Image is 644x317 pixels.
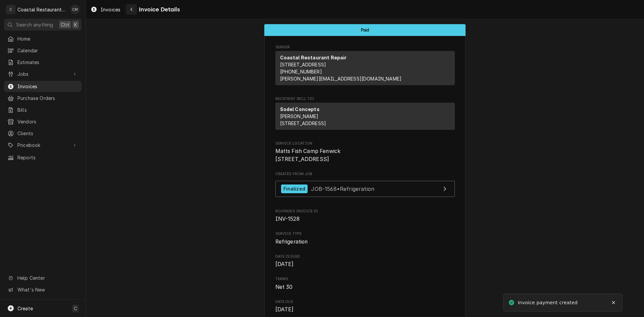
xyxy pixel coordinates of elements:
[281,184,308,194] div: Finalized
[4,116,82,127] a: Vendors
[16,21,53,28] span: Search anything
[280,113,326,126] span: [PERSON_NAME] [STREET_ADDRESS]
[275,51,455,85] div: Sender
[4,45,82,56] a: Calendar
[4,284,82,295] a: Go to What's New
[275,306,455,314] span: Date Due
[17,83,78,90] span: Invoices
[518,299,579,306] div: Invoice payment created
[101,6,120,13] span: Invoices
[275,171,455,177] span: Created From Job
[264,24,466,36] div: Status
[17,95,78,102] span: Purchase Orders
[275,103,455,133] div: Recipient (Bill To)
[17,70,68,77] span: Jobs
[275,215,455,223] span: Roopairs Invoice ID
[275,276,455,282] span: Terms
[4,57,82,68] a: Estimates
[280,106,320,112] strong: Sodel Concepts
[275,147,455,163] span: Service Location
[6,5,15,14] div: C
[61,21,69,28] span: Ctrl
[275,299,455,314] div: Date Due
[275,231,455,236] span: Service Type
[275,209,455,214] span: Roopairs Invoice ID
[275,254,455,259] span: Date Issued
[275,45,455,50] span: Sender
[275,284,293,290] span: Net 30
[275,283,455,291] span: Terms
[275,181,455,197] a: View Job
[4,140,82,151] a: Go to Pricebook
[275,260,455,268] span: Date Issued
[275,238,455,246] span: Service Type
[126,4,137,15] button: Navigate back
[17,106,78,113] span: Bills
[275,306,294,313] span: [DATE]
[137,5,179,14] span: Invoice Details
[4,93,82,104] a: Purchase Orders
[17,35,78,42] span: Home
[275,209,455,223] div: Roopairs Invoice ID
[17,306,33,311] span: Create
[74,305,77,312] span: C
[275,148,341,162] span: Matts Fish Camp Fenwick [STREET_ADDRESS]
[275,103,455,130] div: Recipient (Bill To)
[361,28,369,32] span: Paid
[275,51,455,88] div: Sender
[4,104,82,115] a: Bills
[275,45,455,88] div: Invoice Sender
[275,239,308,245] span: Refrigeration
[275,276,455,291] div: Terms
[17,6,67,13] div: Coastal Restaurant Repair
[74,21,77,28] span: K
[17,142,68,149] span: Pricebook
[4,128,82,139] a: Clients
[275,261,294,267] span: [DATE]
[275,216,300,222] span: INV-1528
[4,68,82,80] a: Go to Jobs
[280,62,326,67] span: [STREET_ADDRESS]
[17,274,77,281] span: Help Center
[275,299,455,305] span: Date Due
[280,76,402,82] a: [PERSON_NAME][EMAIL_ADDRESS][DOMAIN_NAME]
[4,272,82,283] a: Go to Help Center
[70,5,80,14] div: CM
[280,55,347,60] strong: Coastal Restaurant Repair
[4,33,82,44] a: Home
[17,118,78,125] span: Vendors
[280,69,322,74] a: [PHONE_NUMBER]
[275,96,455,102] span: Recipient (Bill To)
[70,5,80,14] div: Chad McMaster's Avatar
[17,154,78,161] span: Reports
[275,141,455,163] div: Service Location
[275,171,455,200] div: Created From Job
[275,96,455,133] div: Invoice Recipient
[275,141,455,146] span: Service Location
[275,254,455,268] div: Date Issued
[88,4,123,15] a: Invoices
[17,47,78,54] span: Calendar
[17,59,78,66] span: Estimates
[311,185,374,192] span: JOB-1568 • Refrigeration
[4,152,82,163] a: Reports
[17,286,77,293] span: What's New
[275,231,455,246] div: Service Type
[4,19,82,31] button: Search anythingCtrlK
[17,130,78,137] span: Clients
[4,81,82,92] a: Invoices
